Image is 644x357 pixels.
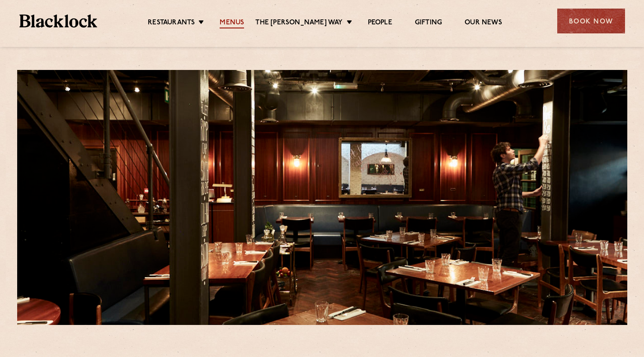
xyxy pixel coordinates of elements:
[465,19,502,28] a: Our News
[557,9,625,33] div: Book Now
[255,19,343,28] a: The [PERSON_NAME] Way
[148,19,195,28] a: Restaurants
[368,19,392,28] a: People
[415,19,442,28] a: Gifting
[220,19,244,28] a: Menus
[19,14,98,28] img: BL_Textured_Logo-footer-cropped.svg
